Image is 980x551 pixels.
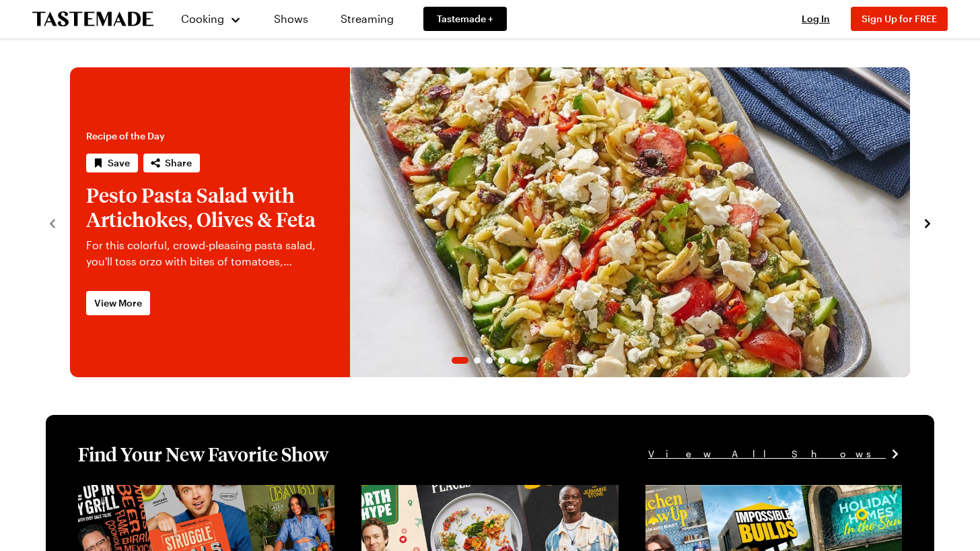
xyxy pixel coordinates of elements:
[486,357,493,364] span: Go to slide 3
[108,156,130,170] span: Save
[181,12,224,25] span: Cooking
[143,154,200,172] button: Share
[46,214,59,230] button: navigate to previous item
[522,357,529,364] span: Go to slide 6
[78,486,262,499] a: View full content for [object Object]
[648,447,902,461] a: View All Shows
[423,7,507,31] a: Tastemade +
[180,3,242,35] button: Cooking
[851,7,948,31] button: Sign Up for FREE
[474,357,481,364] span: Go to slide 2
[165,156,192,170] span: Share
[94,296,142,310] span: View More
[361,486,545,499] a: View full content for [object Object]
[802,13,830,24] span: Log In
[452,357,468,364] span: Go to slide 1
[78,442,328,466] h1: Find Your New Favorite Show
[510,357,517,364] span: Go to slide 5
[789,12,843,26] button: Log In
[645,486,829,499] a: View full content for [object Object]
[921,214,934,230] button: navigate to next item
[32,11,153,27] a: To Tastemade Home Page
[862,13,937,24] span: Sign Up for FREE
[86,154,138,172] button: Save recipe
[498,357,505,364] span: Go to slide 4
[70,67,910,377] div: 1 / 6
[437,12,493,26] span: Tastemade +
[86,291,150,315] a: View More
[648,447,886,461] span: View All Shows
